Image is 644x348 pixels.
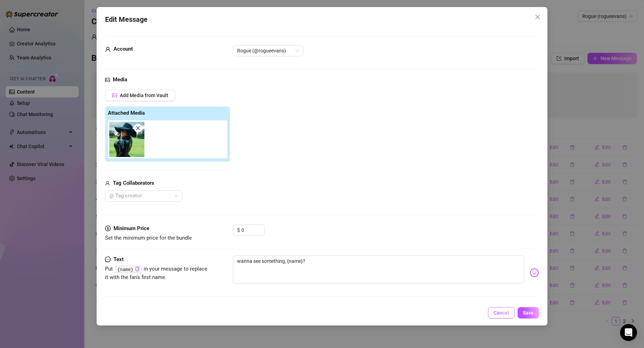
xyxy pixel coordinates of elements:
[108,110,145,116] strong: Attached Media
[237,45,299,56] span: Rogue (@rogueevans)
[530,268,539,277] img: svg%3e
[105,14,148,25] span: Edit Message
[518,307,539,318] button: Save
[233,255,524,284] textarea: wanna see something, {name}?
[113,256,124,262] strong: Text
[105,179,110,188] span: user
[523,310,534,316] span: Save
[105,45,111,53] span: user
[136,126,141,131] span: close
[105,76,110,84] span: picture
[105,235,192,241] span: Set the minimum price for the bundle
[105,255,111,264] span: message
[488,307,515,318] button: Cancel
[115,266,142,273] code: {name}
[532,11,543,23] button: Close
[113,46,133,52] strong: Account
[113,180,154,186] strong: Tag Collaborators
[113,76,127,83] strong: Media
[105,266,208,280] span: Put in your message to replace it with the fan's first name.
[113,225,149,232] strong: Minimum Price
[135,266,139,272] button: Click to Copy
[109,122,144,157] img: media
[120,93,168,98] span: Add Media from Vault
[112,93,117,98] span: picture
[535,14,540,20] span: close
[105,224,111,233] span: dollar
[532,14,543,20] span: Close
[105,90,175,101] button: Add Media from Vault
[494,310,509,316] span: Cancel
[135,267,139,271] span: copy
[620,324,637,341] div: Open Intercom Messenger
